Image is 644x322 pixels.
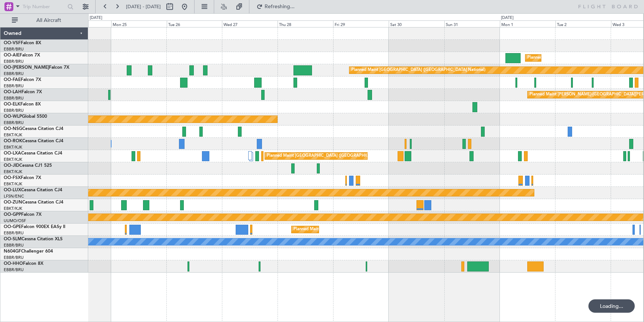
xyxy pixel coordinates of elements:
[4,193,24,199] a: LFSN/ENC
[293,224,428,235] div: Planned Maint [GEOGRAPHIC_DATA] ([GEOGRAPHIC_DATA] National)
[4,102,41,107] a: OO-ELKFalcon 8X
[4,212,42,217] a: OO-GPPFalcon 7X
[4,206,22,211] a: EBKT/KJK
[389,20,444,27] div: Sat 30
[4,225,21,229] span: OO-GPE
[4,139,63,143] a: OO-ROKCessna Citation CJ4
[126,3,161,10] span: [DATE] - [DATE]
[4,151,62,156] a: OO-LXACessna Citation CJ4
[111,20,167,27] div: Mon 25
[23,1,65,12] input: Trip Number
[4,83,24,89] a: EBBR/BRU
[4,163,19,168] span: OO-JID
[4,249,21,254] span: N604GF
[333,20,389,27] div: Fri 29
[4,169,22,175] a: EBKT/KJK
[4,65,49,70] span: OO-[PERSON_NAME]
[4,53,40,58] a: OO-AIEFalcon 7X
[4,243,24,248] a: EBBR/BRU
[4,188,62,192] a: OO-LUXCessna Citation CJ4
[4,237,21,241] span: OO-SLM
[527,52,644,64] div: Planned Maint [GEOGRAPHIC_DATA] ([GEOGRAPHIC_DATA])
[4,181,22,187] a: EBKT/KJK
[90,15,102,21] div: [DATE]
[264,4,295,9] span: Refreshing...
[4,267,24,273] a: EBBR/BRU
[501,15,514,21] div: [DATE]
[4,95,24,101] a: EBBR/BRU
[4,139,22,143] span: OO-ROK
[4,41,21,45] span: OO-VSF
[222,20,278,27] div: Wed 27
[351,65,485,76] div: Planned Maint [GEOGRAPHIC_DATA] ([GEOGRAPHIC_DATA] National)
[253,1,298,13] button: Refreshing...
[4,65,69,70] a: OO-[PERSON_NAME]Falcon 7X
[588,299,635,313] div: Loading...
[4,144,22,150] a: EBKT/KJK
[555,20,611,27] div: Tue 2
[4,59,24,64] a: EBBR/BRU
[4,46,24,52] a: EBBR/BRU
[4,90,21,94] span: OO-LAH
[500,20,555,27] div: Mon 1
[4,218,26,224] a: UUMO/OSF
[4,176,41,180] a: OO-FSXFalcon 7X
[4,53,20,58] span: OO-AIE
[4,78,21,82] span: OO-FAE
[4,151,21,156] span: OO-LXA
[4,41,41,45] a: OO-VSFFalcon 8X
[4,102,20,107] span: OO-ELK
[19,18,78,23] span: All Aircraft
[278,20,333,27] div: Thu 28
[4,230,24,236] a: EBBR/BRU
[4,261,43,266] a: OO-HHOFalcon 8X
[444,20,500,27] div: Sun 31
[4,176,21,180] span: OO-FSX
[4,212,21,217] span: OO-GPP
[4,78,41,82] a: OO-FAEFalcon 7X
[4,132,22,138] a: EBKT/KJK
[8,14,80,26] button: All Aircraft
[4,255,24,260] a: EBBR/BRU
[267,150,401,162] div: Planned Maint [GEOGRAPHIC_DATA] ([GEOGRAPHIC_DATA] National)
[4,114,47,119] a: OO-WLPGlobal 5500
[4,261,23,266] span: OO-HHO
[4,114,22,119] span: OO-WLP
[4,71,24,77] a: EBBR/BRU
[4,188,21,192] span: OO-LUX
[4,127,22,131] span: OO-NSG
[4,120,24,126] a: EBBR/BRU
[4,157,22,162] a: EBKT/KJK
[4,108,24,113] a: EBBR/BRU
[4,200,63,205] a: OO-ZUNCessna Citation CJ4
[4,90,42,94] a: OO-LAHFalcon 7X
[4,225,65,229] a: OO-GPEFalcon 900EX EASy II
[4,249,53,254] a: N604GFChallenger 604
[4,127,63,131] a: OO-NSGCessna Citation CJ4
[4,200,22,205] span: OO-ZUN
[167,20,222,27] div: Tue 26
[4,163,52,168] a: OO-JIDCessna CJ1 525
[4,237,63,241] a: OO-SLMCessna Citation XLS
